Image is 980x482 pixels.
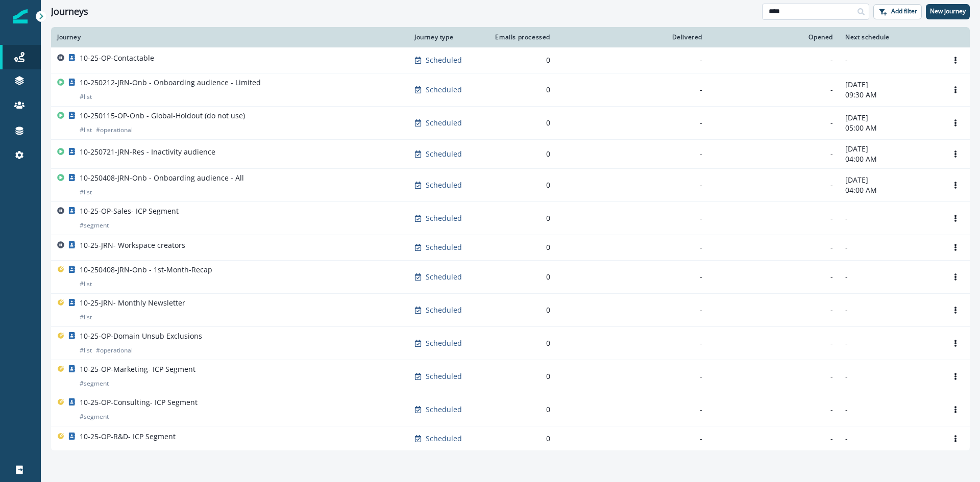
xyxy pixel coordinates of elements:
[845,144,935,154] p: [DATE]
[13,9,28,23] img: Inflection
[80,111,245,121] p: 10-250115-OP-Onb - Global-Holdout (do not use)
[80,298,185,308] p: 10-25-JRN- Monthly Newsletter
[715,149,833,159] div: -
[947,53,964,68] button: Options
[947,240,964,255] button: Options
[491,434,550,444] div: 0
[845,154,935,164] p: 04:00 AM
[80,345,92,356] p: # list
[491,404,550,415] div: 0
[96,125,133,135] p: # operational
[562,338,702,348] div: -
[426,55,462,65] p: Scheduled
[51,73,970,106] a: 10-250212-JRN-Onb - Onboarding audience - Limited#listScheduled0--[DATE]09:30 AMOptions
[80,331,202,341] p: 10-25-OP-Domain Unsub Exclusions
[426,404,462,415] p: Scheduled
[947,369,964,384] button: Options
[947,302,964,318] button: Options
[80,147,215,157] p: 10-250721-JRN-Res - Inactivity audience
[80,92,92,102] p: # list
[845,90,935,100] p: 09:30 AM
[873,4,922,19] button: Add filter
[715,242,833,252] div: -
[926,4,970,19] button: New journey
[491,338,550,348] div: 0
[426,272,462,282] p: Scheduled
[947,211,964,226] button: Options
[562,85,702,95] div: -
[562,404,702,415] div: -
[491,272,550,282] div: 0
[947,431,964,446] button: Options
[947,115,964,131] button: Options
[80,125,92,135] p: # list
[414,33,479,41] div: Journey type
[80,53,154,63] p: 10-25-OP-Contactable
[80,432,176,442] p: 10-25-OP-R&D- ICP Segment
[562,118,702,128] div: -
[426,149,462,159] p: Scheduled
[715,434,833,444] div: -
[51,326,970,360] a: 10-25-OP-Domain Unsub Exclusions#list#operationalScheduled0---Options
[491,33,550,41] div: Emails processed
[845,213,935,223] p: -
[426,242,462,252] p: Scheduled
[491,118,550,128] div: 0
[426,305,462,315] p: Scheduled
[562,371,702,382] div: -
[947,336,964,351] button: Options
[426,434,462,444] p: Scheduled
[562,213,702,223] div: -
[562,434,702,444] div: -
[947,402,964,417] button: Options
[715,404,833,415] div: -
[715,371,833,382] div: -
[845,185,935,195] p: 04:00 AM
[947,82,964,97] button: Options
[51,360,970,393] a: 10-25-OP-Marketing- ICP Segment#segmentScheduled0---Options
[845,175,935,185] p: [DATE]
[845,338,935,348] p: -
[426,85,462,95] p: Scheduled
[57,33,402,41] div: Journey
[51,260,970,293] a: 10-250408-JRN-Onb - 1st-Month-Recap#listScheduled0---Options
[491,149,550,159] div: 0
[51,47,970,73] a: 10-25-OP-ContactableScheduled0---Options
[562,272,702,282] div: -
[80,78,261,88] p: 10-250212-JRN-Onb - Onboarding audience - Limited
[845,434,935,444] p: -
[80,187,92,197] p: # list
[491,55,550,65] div: 0
[845,371,935,382] p: -
[562,55,702,65] div: -
[715,118,833,128] div: -
[715,55,833,65] div: -
[715,33,833,41] div: Opened
[80,240,185,250] p: 10-25-JRN- Workspace creators
[845,242,935,252] p: -
[845,55,935,65] p: -
[426,213,462,223] p: Scheduled
[51,106,970,139] a: 10-250115-OP-Onb - Global-Holdout (do not use)#list#operationalScheduled0--[DATE]05:00 AMOptions
[51,139,970,168] a: 10-250721-JRN-Res - Inactivity audienceScheduled0--[DATE]04:00 AMOptions
[80,312,92,322] p: # list
[51,293,970,326] a: 10-25-JRN- Monthly Newsletter#listScheduled0---Options
[51,168,970,201] a: 10-250408-JRN-Onb - Onboarding audience - All#listScheduled0--[DATE]04:00 AMOptions
[80,220,109,231] p: # segment
[80,397,198,408] p: 10-25-OP-Consulting- ICP Segment
[426,371,462,382] p: Scheduled
[845,404,935,415] p: -
[80,412,109,422] p: # segment
[491,371,550,382] div: 0
[947,177,964,193] button: Options
[80,265,212,275] p: 10-250408-JRN-Onb - 1st-Month-Recap
[96,345,133,356] p: # operational
[845,123,935,133] p: 05:00 AM
[891,8,917,15] p: Add filter
[80,378,109,389] p: # segment
[80,364,195,374] p: 10-25-OP-Marketing- ICP Segment
[80,206,179,216] p: 10-25-OP-Sales- ICP Segment
[491,242,550,252] div: 0
[51,6,88,17] h1: Journeys
[715,85,833,95] div: -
